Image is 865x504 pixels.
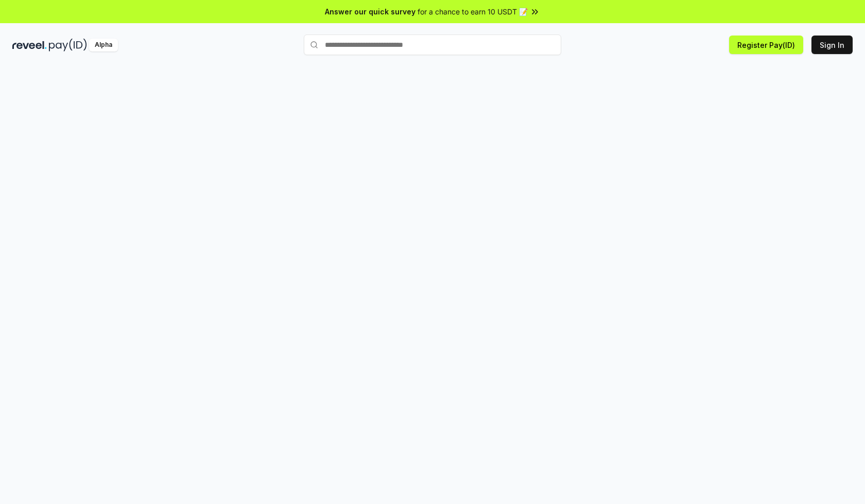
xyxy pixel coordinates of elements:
[12,39,47,51] img: reveel_dark
[729,36,803,54] button: Register Pay(ID)
[49,39,87,51] img: pay_id
[325,6,416,17] span: Answer our quick survey
[89,39,118,51] div: Alpha
[418,6,528,17] span: for a chance to earn 10 USDT 📝
[811,36,853,54] button: Sign In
